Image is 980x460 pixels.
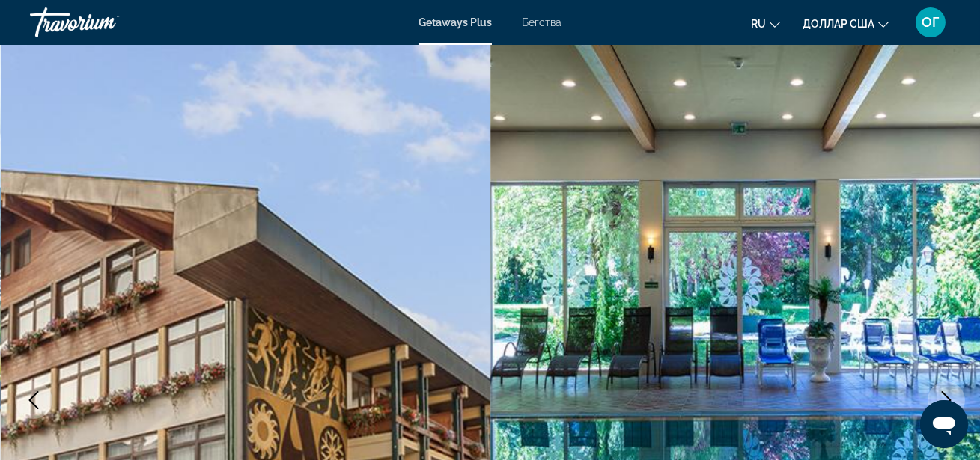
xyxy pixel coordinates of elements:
[751,13,780,34] button: Изменить язык
[911,7,950,38] button: Меню пользователя
[15,381,52,419] button: Previous image
[922,14,940,30] font: ОГ
[522,16,561,28] a: Бегства
[419,16,492,28] a: Getaways Plus
[751,18,766,30] font: ru
[928,381,965,419] button: Next image
[803,18,874,30] font: доллар США
[30,3,180,42] a: Травориум
[920,400,968,448] iframe: Кнопка запуска окна обмена сообщениями
[803,13,889,34] button: Изменить валюту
